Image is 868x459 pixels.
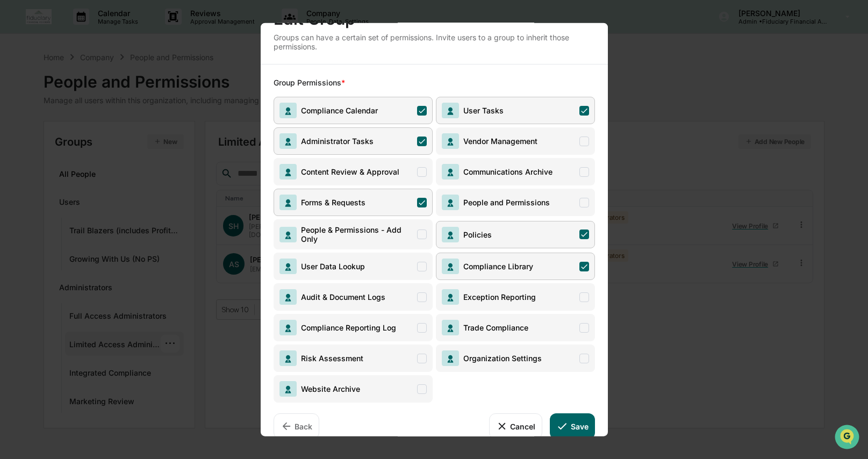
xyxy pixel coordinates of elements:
[11,23,196,40] p: How can we help?
[279,164,297,180] img: Content Review & Approval Icon
[297,384,360,393] span: Website Archive
[279,320,297,335] img: Compliance Reporting Log Icon
[459,292,536,302] span: Exception Reporting
[6,131,74,150] a: 🖐️Preclearance
[279,103,297,118] img: Compliance Calendar Icon
[78,137,87,145] div: 🗄️
[76,182,130,190] a: Powered byPylon
[11,157,19,166] div: 🔎
[459,323,528,332] span: Trade Compliance
[279,350,297,366] img: Risk Assessment Icon
[442,289,459,305] img: Exception Reporting Icon
[183,85,196,98] button: Start new chat
[442,103,459,118] img: User Tasks Icon
[834,424,863,453] iframe: Open customer support
[297,198,365,207] span: Forms & Requests
[442,350,459,366] img: Organization Settings Icon
[279,259,297,274] img: User Data Lookup Icon
[459,230,492,239] span: Policies
[279,195,297,210] img: Forms & Requests Icon
[442,164,459,180] img: Communications Archive Icon
[89,135,133,146] span: Attestations
[11,137,19,145] div: 🖐️
[297,292,385,302] span: Audit & Document Logs
[21,135,69,146] span: Preclearance
[550,413,594,439] button: Save
[37,82,176,93] div: Start new chat
[279,133,297,149] img: Administrator Tasks Icon
[459,167,553,176] span: Communications Archive
[442,259,459,274] img: Compliance Library Icon
[11,82,30,102] img: 1746055101610-c473b297-6a78-478c-a979-82029cc54cd1
[297,323,396,332] span: Compliance Reporting Log
[442,226,459,242] img: Policies Icon
[442,133,459,149] img: Vendor Management Icon
[297,106,378,115] span: Compliance Calendar
[107,182,130,190] span: Pylon
[274,33,595,51] div: Groups can have a certain set of permissions. Invite users to a group to inherit those permissions.
[297,137,374,146] span: Administrator Tasks
[279,289,297,305] img: Audit & Document Logs Icon
[489,413,542,439] button: Cancel
[459,354,542,363] span: Organization Settings
[21,156,68,167] span: Data Lookup
[297,262,365,271] span: User Data Lookup
[459,262,533,271] span: Compliance Library
[74,131,138,150] a: 🗄️Attestations
[459,106,504,115] span: User Tasks
[279,381,297,397] img: Website Archive Icon
[274,413,319,439] button: Back
[297,225,417,243] span: People & Permissions - Add Only
[274,78,341,87] span: Group Permissions
[297,167,399,176] span: Content Review & Approval
[279,226,297,242] img: People & Permissions - Add Only Icon
[6,152,72,171] a: 🔎Data Lookup
[442,195,459,210] img: People and Permissions Icon
[459,137,537,146] span: Vendor Management
[297,354,363,363] span: Risk Assessment
[459,198,550,207] span: People and Permissions
[442,320,459,335] img: Trade Compliance Icon
[37,93,136,102] div: We're available if you need us!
